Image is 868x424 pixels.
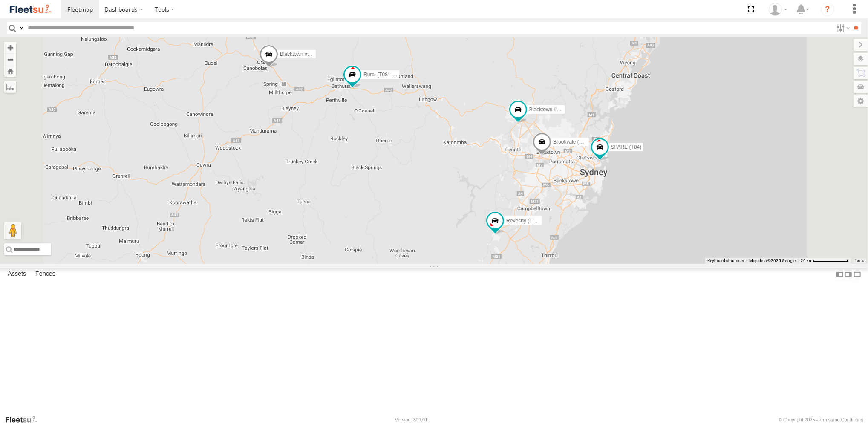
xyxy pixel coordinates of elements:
[833,22,851,34] label: Search Filter Options
[749,258,796,263] span: Map data ©2025 Google
[853,268,862,280] label: Hide Summary Table
[821,3,834,16] i: ?
[855,259,864,262] a: Terms (opens in new tab)
[4,81,16,93] label: Measure
[18,22,25,34] label: Search Query
[553,139,636,145] span: Brookvale (T10 - [PERSON_NAME])
[5,415,44,424] a: Visit our Website
[766,3,790,16] div: Adrian Singleton
[280,51,370,57] span: Blacktown #1 (T09 - [PERSON_NAME])
[801,258,813,263] span: 20 km
[611,144,641,150] span: SPARE (T04)
[4,222,21,239] button: Drag Pegman onto the map to open Street View
[4,53,16,65] button: Zoom out
[836,268,844,280] label: Dock Summary Table to the Left
[363,72,436,78] span: Rural (T08 - [PERSON_NAME])
[506,217,586,223] span: Revesby (T07 - [PERSON_NAME])
[798,258,851,264] button: Map Scale: 20 km per 80 pixels
[4,42,16,53] button: Zoom in
[395,417,427,422] div: Version: 309.01
[854,95,868,107] label: Map Settings
[779,417,863,422] div: © Copyright 2025 -
[4,65,16,77] button: Zoom Home
[707,258,744,264] button: Keyboard shortcuts
[31,268,60,280] label: Fences
[818,417,863,422] a: Terms and Conditions
[529,106,620,112] span: Blacktown #2 (T05 - [PERSON_NAME])
[3,268,30,280] label: Assets
[9,3,53,15] img: fleetsu-logo-horizontal.svg
[844,268,853,280] label: Dock Summary Table to the Right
